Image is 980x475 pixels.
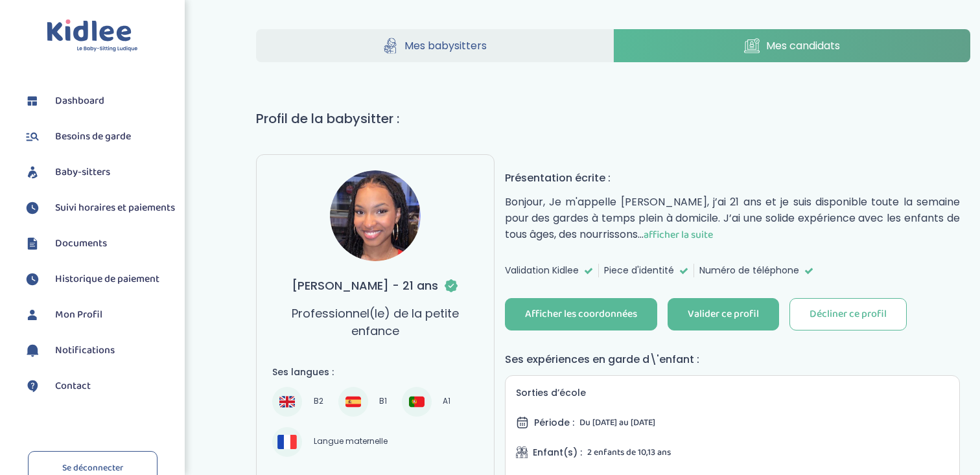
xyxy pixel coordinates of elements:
img: dashboard.svg [23,91,42,111]
span: Documents [55,236,107,251]
span: Validation Kidlee [505,264,579,277]
img: suivihoraire.svg [23,270,42,289]
span: Mes candidats [766,38,840,54]
img: notification.svg [23,341,42,360]
span: B2 [309,394,327,410]
span: 2 enfants de 10,13 ans [587,445,671,459]
span: Numéro de téléphone [699,264,799,277]
img: profil.svg [23,305,42,325]
img: Portugais [409,394,425,410]
button: Valider ce profil [668,298,779,330]
a: Notifications [23,341,175,360]
img: logo.svg [47,19,138,52]
img: Espagnol [345,394,361,410]
div: Décliner ce profil [810,307,887,322]
span: Mes babysitters [404,38,487,54]
h4: Présentation écrite : [505,170,960,186]
a: Besoins de garde [23,127,175,146]
span: afficher la suite [644,227,713,243]
a: Mes candidats [614,29,970,62]
button: Décliner ce profil [789,298,907,330]
a: Suivi horaires et paiements [23,198,175,218]
span: Piece d'identité [604,264,674,277]
a: Historique de paiement [23,270,175,289]
p: Bonjour, Je m'appelle [PERSON_NAME], j’ai 21 ans et je suis disponible toute la semaine pour des ... [505,194,960,243]
h4: Ses expériences en garde d\'enfant : [505,351,960,367]
img: avatar [330,170,421,261]
img: Français [277,435,297,448]
p: Professionnel(le) de la petite enfance [272,305,478,340]
img: suivihoraire.svg [23,198,42,218]
h5: Sorties d’école [516,386,949,400]
a: Dashboard [23,91,175,111]
span: Contact [55,378,91,394]
span: Enfant(s) : [533,446,582,459]
a: Mon Profil [23,305,175,325]
span: Besoins de garde [55,129,131,145]
img: Anglais [279,394,295,410]
a: Mes babysitters [256,29,612,62]
span: Dashboard [55,93,104,109]
h4: Ses langues : [272,365,478,379]
span: Langue maternelle [309,434,391,450]
div: Afficher les coordonnées [525,307,637,322]
a: Documents [23,234,175,253]
button: Afficher les coordonnées [505,298,657,330]
span: B1 [375,394,391,410]
span: Suivi horaires et paiements [55,200,175,216]
a: Baby-sitters [23,163,175,182]
img: contact.svg [23,377,42,396]
span: Du [DATE] au [DATE] [579,415,655,430]
img: babysitters.svg [23,163,42,182]
span: Historique de paiement [55,272,159,287]
span: Baby-sitters [55,165,110,180]
h1: Profil de la babysitter : [256,109,970,128]
span: Notifications [55,343,115,358]
div: Valider ce profil [688,307,759,322]
span: Mon Profil [55,307,102,323]
span: Période : [534,416,574,430]
img: besoin.svg [23,127,42,146]
span: A1 [438,394,455,410]
img: documents.svg [23,234,42,253]
a: Contact [23,377,175,396]
h3: [PERSON_NAME] - 21 ans [292,277,459,294]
